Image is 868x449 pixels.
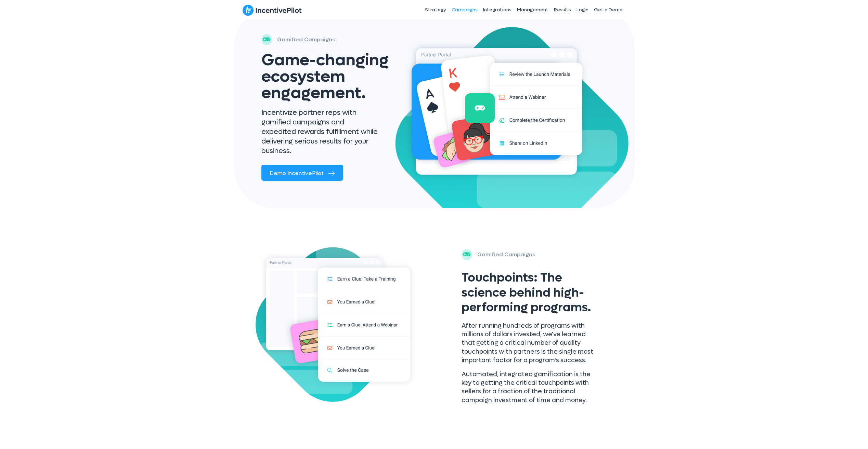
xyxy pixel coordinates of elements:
[462,370,600,405] p: Automated, integrated gamification is the key to getting the critical touchpoints with sellers fo...
[261,49,389,104] span: Game-changing ecosystem engagement.
[449,1,480,18] a: Campaigns
[422,1,449,18] a: Strategy
[574,1,591,18] a: Login
[462,270,591,315] span: Touchpoints: The science behind high-performing programs.
[399,34,594,184] img: activations-hero (2)
[261,108,379,156] p: Incentivize partner reps with gamified campaigns and expedited rewards fulfillment while deliveri...
[462,322,600,365] p: After running hundreds of programs with millions of dollars invested, we've learned that getting ...
[252,244,430,405] img: activations-touchpoints (2)
[514,1,551,18] a: Management
[270,169,324,177] span: Demo IncentivePilot
[375,1,626,18] nav: Header Menu
[477,250,535,259] p: Gamified Campaigns
[261,165,343,181] a: Demo IncentivePilot
[591,1,625,18] a: Get a Demo
[480,1,514,18] a: Integrations
[243,4,302,16] img: IncentivePilot
[277,35,335,44] p: Gamified Campaigns
[551,1,574,18] a: Results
